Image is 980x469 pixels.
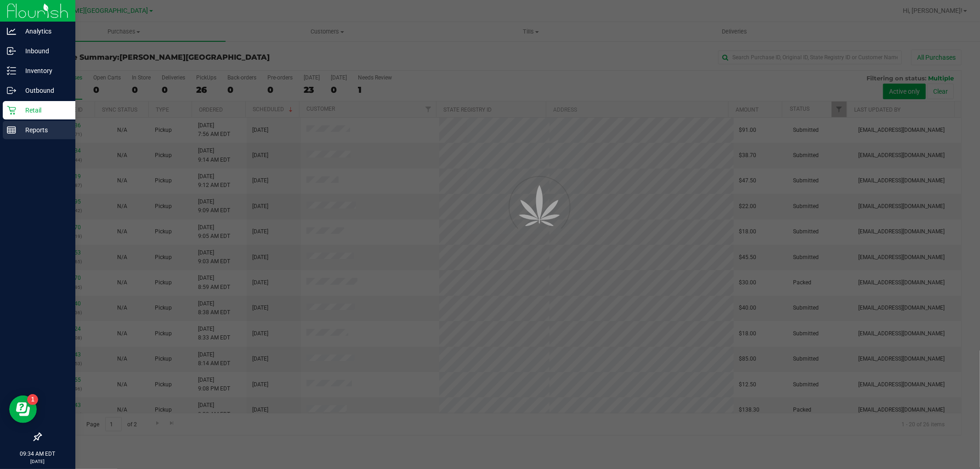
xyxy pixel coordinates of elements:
[16,124,71,136] p: Reports
[16,105,71,116] p: Retail
[9,396,37,423] iframe: Resource center
[7,86,16,95] inline-svg: Outbound
[7,66,16,75] inline-svg: Inventory
[16,45,71,57] p: Inbound
[16,85,71,96] p: Outbound
[7,46,16,56] inline-svg: Inbound
[7,27,16,36] inline-svg: Analytics
[16,65,71,76] p: Inventory
[4,458,71,465] p: [DATE]
[7,106,16,115] inline-svg: Retail
[16,26,71,37] p: Analytics
[27,394,38,405] iframe: Resource center unread badge
[4,450,71,458] p: 09:34 AM EDT
[7,125,16,135] inline-svg: Reports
